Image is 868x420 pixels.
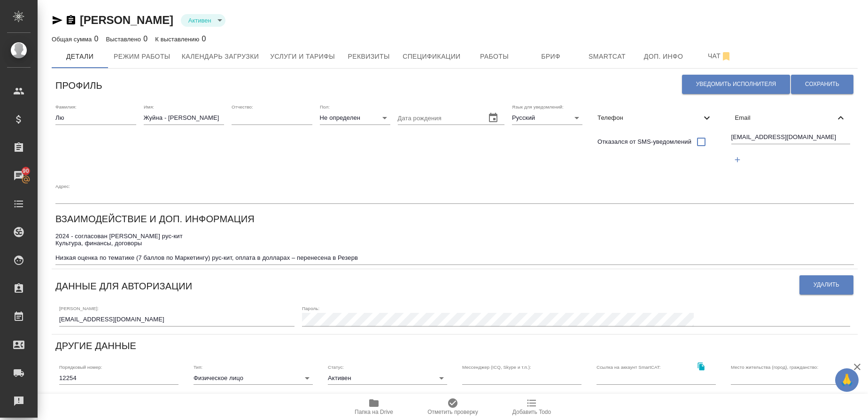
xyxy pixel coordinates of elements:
span: Сохранить [805,80,839,88]
label: Место жительства (город), гражданство: [731,365,818,369]
div: Активен [181,14,225,27]
label: Язык для уведомлений: [512,105,564,109]
div: Телефон [590,108,720,128]
button: Активен [186,16,214,24]
span: Спецификации [403,51,460,62]
span: Чат [697,50,743,62]
textarea: 2024 - согласован [PERSON_NAME] рус-кит Культура, финансы, договоры Низкая оценка по тематике (7 ... [55,233,854,262]
div: 0 [106,33,148,45]
label: Мессенджер (ICQ, Skype и т.п.): [462,365,531,369]
button: Добавить Todo [492,394,571,420]
label: Статус: [328,365,344,369]
span: Телефон [597,113,701,123]
h6: Данные для авторизации [55,279,192,294]
h6: Другие данные [55,338,136,353]
span: Услуги и тарифы [270,51,335,62]
div: Физическое лицо [194,372,313,385]
button: Скопировать ссылку [691,357,711,376]
span: Режим работы [114,51,170,62]
span: Детали [57,51,102,62]
button: 🙏 [835,368,859,392]
button: Добавить [728,150,747,170]
label: [PERSON_NAME]: [59,306,99,311]
p: К выставлению [155,36,201,43]
span: Календарь загрузки [182,51,259,62]
div: 0 [155,33,206,45]
label: Отчество: [232,105,253,109]
label: Пароль: [302,306,319,311]
span: Email [735,113,836,123]
label: Ссылка на аккаунт SmartCAT: [597,365,661,369]
span: Работы [472,51,517,62]
label: Порядковый номер: [59,365,102,369]
div: Email [728,108,854,128]
button: Скопировать ссылку [65,15,77,26]
h6: Взаимодействие и доп. информация [55,211,255,226]
svg: Отписаться [721,51,732,62]
span: 90 [17,166,35,176]
label: Адрес: [55,184,70,188]
div: Русский [512,111,582,124]
p: Общая сумма [52,36,94,43]
button: Скопировать ссылку для ЯМессенджера [52,15,63,26]
button: Отметить проверку [413,394,492,420]
label: Пол: [320,105,330,109]
span: Отметить проверку [427,409,478,415]
label: Фамилия: [55,105,77,109]
div: Активен [328,372,447,385]
div: 0 [52,33,99,45]
p: Выставлено [106,36,144,43]
h6: Профиль [55,78,102,93]
button: Уведомить исполнителя [682,75,790,94]
label: Имя: [144,105,154,109]
span: 🙏 [839,370,855,390]
button: Сохранить [791,75,853,94]
span: Отказался от SMS-уведомлений [597,137,691,147]
span: Папка на Drive [355,409,393,415]
span: Уведомить исполнителя [696,80,776,88]
span: Удалить [814,281,839,289]
a: [PERSON_NAME] [80,14,173,26]
span: Реквизиты [346,51,391,62]
div: Не определен [320,111,390,124]
button: Удалить [799,275,853,295]
span: Добавить Todo [512,409,551,415]
span: Бриф [528,51,573,62]
label: Тип: [194,365,202,369]
span: Доп. инфо [641,51,686,62]
button: Папка на Drive [334,394,413,420]
span: Smartcat [585,51,630,62]
a: 90 [2,164,35,187]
